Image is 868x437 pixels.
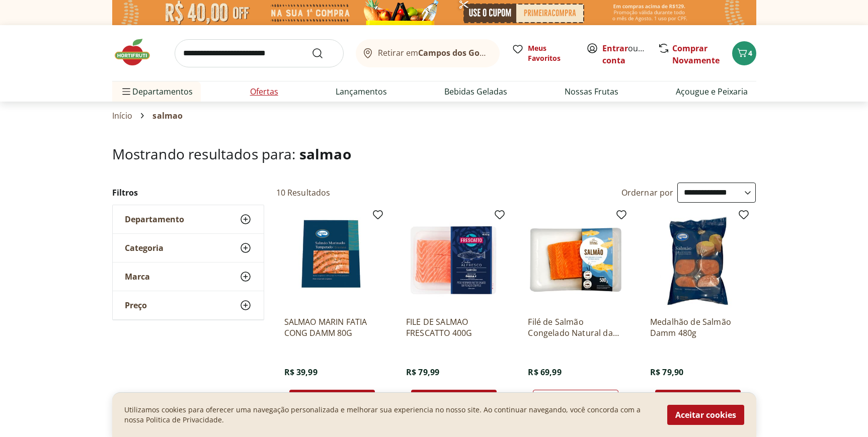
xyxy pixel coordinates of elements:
[125,214,184,224] span: Departamento
[444,85,507,98] a: Bebidas Geladas
[289,390,375,410] button: Adicionar
[113,234,264,262] button: Categoria
[748,48,752,58] span: 4
[650,367,683,378] span: R$ 79,90
[602,43,628,54] a: Entrar
[356,39,500,67] button: Retirar emCampos dos Goytacazes/[GEOGRAPHIC_DATA]
[732,41,756,65] button: Carrinho
[311,47,336,59] button: Submit Search
[528,367,561,378] span: R$ 69,99
[667,405,744,425] button: Aceitar cookies
[411,390,497,410] button: Adicionar
[112,183,264,203] h2: Filtros
[125,243,164,253] span: Categoria
[113,205,264,233] button: Departamento
[250,85,278,98] a: Ofertas
[112,146,756,162] h1: Mostrando resultados para:
[418,47,601,58] b: Campos dos Goytacazes/[GEOGRAPHIC_DATA]
[125,272,150,282] span: Marca
[650,316,746,338] a: Medalhão de Salmão Damm 480g
[672,43,720,66] a: Comprar Novamente
[175,39,344,67] input: search
[120,79,193,104] span: Departamentos
[406,213,502,308] img: FILE DE SALMAO FRESCATTO 400G
[152,111,183,120] span: salmao
[276,187,331,198] h2: 10 Resultados
[676,85,748,98] a: Açougue e Peixaria
[120,79,132,104] button: Menu
[336,85,387,98] a: Lançamentos
[565,85,618,98] a: Nossas Frutas
[299,144,351,163] span: salmao
[621,187,674,198] label: Ordernar por
[284,316,380,338] a: SALMAO MARIN FATIA CONG DAMM 80G
[650,213,746,308] img: Medalhão de Salmão Damm 480g
[124,405,655,425] p: Utilizamos cookies para oferecer uma navegação personalizada e melhorar sua experiencia no nosso ...
[113,263,264,291] button: Marca
[655,390,741,410] button: Adicionar
[113,291,264,319] button: Preço
[528,213,623,308] img: Filé de Salmão Congelado Natural da Terra
[284,213,380,308] img: SALMAO MARIN FATIA CONG DAMM 80G
[406,367,439,378] span: R$ 79,99
[528,43,574,63] span: Meus Favoritos
[602,43,658,66] a: Criar conta
[112,111,133,120] a: Início
[378,48,489,57] span: Retirar em
[602,42,647,66] span: ou
[284,367,318,378] span: R$ 39,99
[125,300,147,310] span: Preço
[406,316,502,338] a: FILE DE SALMAO FRESCATTO 400G
[512,43,574,63] a: Meus Favoritos
[528,316,623,338] a: Filé de Salmão Congelado Natural da Terra
[112,37,163,67] img: Hortifruti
